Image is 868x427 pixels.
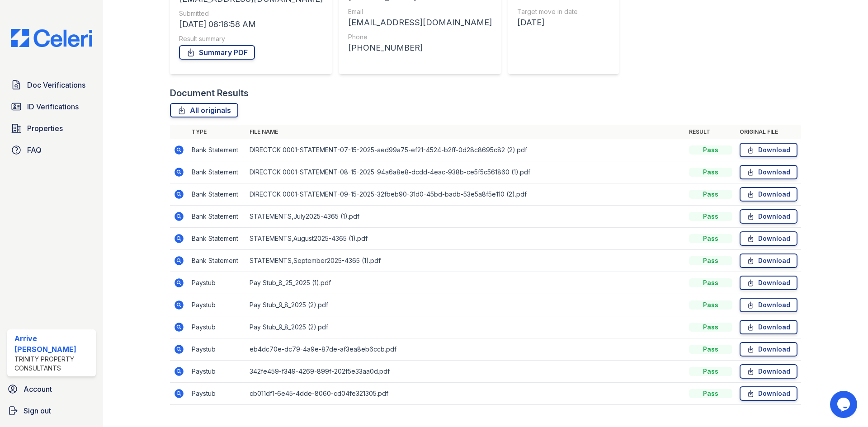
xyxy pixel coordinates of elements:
div: Pass [689,389,732,398]
td: DIRECTCK 0001-STATEMENT-08-15-2025-94a6a8e8-dcdd-4eac-938b-ce5f5c561860 (1).pdf [246,161,685,183]
a: Download [740,386,797,401]
td: 342fe459-f349-4269-899f-202f5e33aa0d.pdf [246,361,685,383]
div: Email [348,7,492,16]
td: STATEMENTS,September2025-4365 (1).pdf [246,250,685,272]
div: Result summary [179,34,323,43]
td: STATEMENTS,August2025-4365 (1).pdf [246,228,685,250]
div: [PHONE_NUMBER] [348,42,492,54]
td: Paystub [188,383,246,405]
td: Pay Stub_9_8_2025 (2).pdf [246,294,685,316]
div: [DATE] [517,16,610,29]
span: FAQ [27,145,42,155]
a: All originals [170,103,238,117]
div: Pass [689,168,732,177]
div: Trinity Property Consultants [14,355,92,373]
a: Doc Verifications [7,76,96,94]
a: Download [740,364,797,379]
a: Summary PDF [179,45,255,60]
span: ID Verifications [27,101,79,112]
div: Submitted [179,9,323,18]
a: Download [740,143,797,157]
div: Arrive [PERSON_NAME] [14,333,92,355]
div: Pass [689,145,732,155]
a: Download [740,209,797,224]
img: CE_Logo_Blue-a8612792a0a2168367f1c8372b55b34899dd931a85d93a1a3d3e32e68fde9ad4.png [4,29,99,47]
td: STATEMENTS,July2025-4365 (1).pdf [246,206,685,228]
th: File name [246,125,685,139]
span: Account [24,384,52,394]
div: Pass [689,256,732,265]
a: Download [740,231,797,246]
div: [EMAIL_ADDRESS][DOMAIN_NAME] [348,16,492,29]
div: Document Results [170,87,249,99]
a: Download [740,320,797,334]
span: Doc Verifications [27,80,85,90]
td: Pay Stub_9_8_2025 (2).pdf [246,316,685,338]
a: ID Verifications [7,98,96,116]
span: Properties [27,123,63,134]
a: Download [740,276,797,290]
td: Pay Stub_8_25_2025 (1).pdf [246,272,685,294]
a: Properties [7,119,96,137]
th: Original file [736,125,801,139]
div: Pass [689,323,732,332]
div: Target move in date [517,7,610,16]
a: Sign out [4,402,99,420]
div: Pass [689,367,732,376]
td: eb4dc70e-dc79-4a9e-87de-af3ea8eb6ccb.pdf [246,338,685,361]
th: Type [188,125,246,139]
a: FAQ [7,141,96,159]
td: Paystub [188,338,246,361]
div: Pass [689,234,732,243]
td: Bank Statement [188,139,246,161]
a: Download [740,342,797,357]
a: Download [740,165,797,179]
span: Sign out [24,405,51,416]
td: cb011df1-6e45-4dde-8060-cd04fe321305.pdf [246,383,685,405]
td: Paystub [188,294,246,316]
iframe: chat widget [830,391,859,418]
th: Result [685,125,736,139]
a: Download [740,298,797,312]
div: Pass [689,300,732,310]
div: Pass [689,345,732,354]
td: Paystub [188,361,246,383]
div: [DATE] 08:18:58 AM [179,18,323,31]
td: Bank Statement [188,161,246,183]
a: Download [740,253,797,268]
td: Bank Statement [188,206,246,228]
td: Bank Statement [188,250,246,272]
div: Pass [689,190,732,199]
a: Account [4,380,99,398]
td: DIRECTCK 0001-STATEMENT-07-15-2025-aed99a75-ef21-4524-b2ff-0d28c8695c82 (2).pdf [246,139,685,161]
div: Pass [689,278,732,287]
td: Paystub [188,272,246,294]
div: Phone [348,33,492,42]
div: Pass [689,212,732,221]
td: Bank Statement [188,228,246,250]
td: Paystub [188,316,246,338]
td: Bank Statement [188,183,246,206]
a: Download [740,187,797,202]
td: DIRECTCK 0001-STATEMENT-09-15-2025-32fbeb90-31d0-45bd-badb-53e5a8f5e110 (2).pdf [246,183,685,206]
